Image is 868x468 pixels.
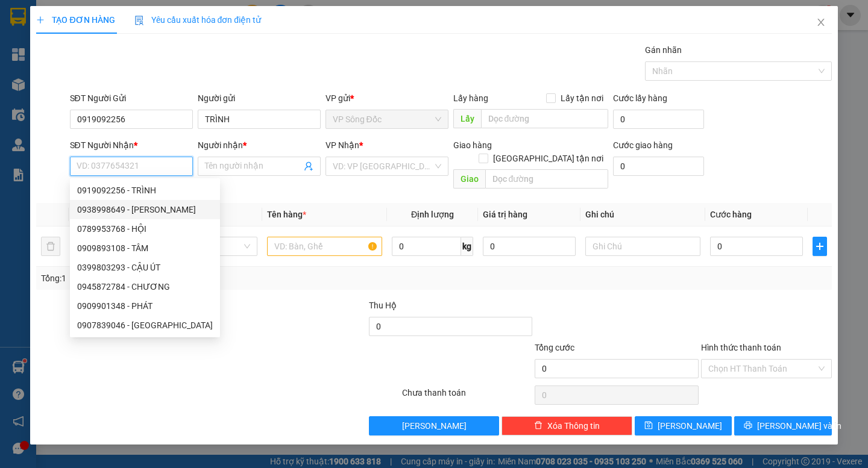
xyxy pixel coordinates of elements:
li: 85 [PERSON_NAME] [5,27,230,42]
label: Cước giao hàng [613,140,673,150]
div: 0399803293 - CẬU ÚT [77,261,213,274]
div: 0919092256 - TRÌNH [70,181,220,200]
div: 0945872784 - CHƯƠNG [77,280,213,293]
span: Giao hàng [453,140,492,150]
span: Thu Hộ [369,301,397,310]
span: plus [813,242,826,251]
span: Cước hàng [710,210,752,219]
div: Chưa thanh toán [401,386,534,407]
div: Tổng: 1 [41,272,336,285]
div: SĐT Người Nhận [70,139,193,152]
span: VP Nhận [325,140,359,150]
li: 02839.63.63.63 [5,42,230,57]
div: 0789953768 - HỘI [77,222,213,236]
span: Giá trị hàng [483,210,527,219]
button: plus [813,237,827,256]
button: delete [41,237,60,256]
span: Lấy [453,109,481,128]
span: Xóa Thông tin [547,419,600,432]
span: Tên hàng [267,210,306,219]
div: SĐT Người Gửi [70,92,193,105]
span: phone [69,44,79,54]
span: delete [534,421,542,431]
div: Người nhận [198,139,321,152]
span: close [816,17,826,27]
span: Giao [453,169,485,189]
label: Hình thức thanh toán [701,343,781,352]
button: [PERSON_NAME] [369,416,500,435]
input: Ghi Chú [585,237,700,256]
span: Định lượng [411,210,454,219]
span: Tổng cước [535,343,574,352]
div: 0399803293 - CẬU ÚT [70,258,220,277]
div: 0938998649 - VÂN [70,200,220,219]
label: Cước lấy hàng [613,93,667,103]
input: Dọc đường [481,109,608,128]
div: Người gửi [198,92,321,105]
div: 0919092256 - TRÌNH [77,184,213,197]
span: save [644,421,653,431]
label: Gán nhãn [645,45,682,55]
div: 0909901348 - PHÁT [70,296,220,316]
div: 0909901348 - PHÁT [77,299,213,313]
span: [PERSON_NAME] [402,419,467,432]
div: 0938998649 - [PERSON_NAME] [77,203,213,216]
span: environment [69,29,79,39]
div: VP gửi [325,92,448,105]
button: Close [804,6,838,40]
span: [GEOGRAPHIC_DATA] tận nơi [488,152,608,165]
span: plus [36,16,45,24]
span: VP Sông Đốc [333,110,441,128]
span: TẠO ĐƠN HÀNG [36,15,115,25]
th: Ghi chú [580,203,705,226]
div: 0907839046 - [GEOGRAPHIC_DATA] [77,319,213,332]
button: printer[PERSON_NAME] và In [734,416,831,435]
b: GỬI : VP Sông Đốc [5,75,145,95]
div: 0909893108 - TÂM [77,242,213,255]
button: deleteXóa Thông tin [502,416,632,435]
input: VD: Bàn, Ghế [267,237,382,256]
input: Cước lấy hàng [613,110,704,129]
button: save[PERSON_NAME] [635,416,732,435]
input: Cước giao hàng [613,157,704,176]
div: 0907839046 - BÁCH [70,316,220,335]
span: user-add [304,161,313,171]
span: printer [744,421,752,431]
div: 0789953768 - HỘI [70,219,220,239]
span: Lấy tận nơi [556,92,608,105]
div: 0909893108 - TÂM [70,239,220,258]
span: Yêu cầu xuất hóa đơn điện tử [134,15,262,25]
span: kg [461,237,473,256]
div: 0945872784 - CHƯƠNG [70,277,220,296]
input: 0 [483,237,576,256]
img: icon [134,16,144,25]
span: [PERSON_NAME] và In [757,419,841,432]
span: [PERSON_NAME] [658,419,722,432]
input: Dọc đường [485,169,608,189]
b: [PERSON_NAME] [69,8,171,23]
span: Lấy hàng [453,93,488,103]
